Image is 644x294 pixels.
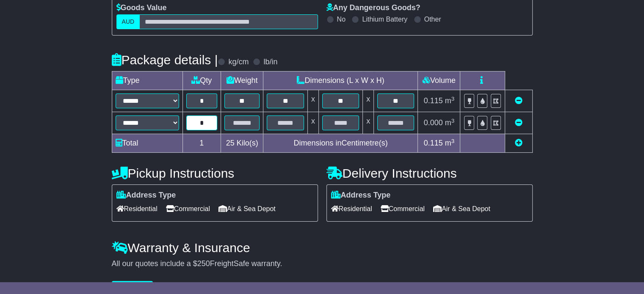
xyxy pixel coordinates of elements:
[182,71,221,90] td: Qty
[433,202,490,215] span: Air & Sea Depot
[197,259,210,268] span: 250
[116,14,140,29] label: AUD
[445,96,455,105] span: m
[445,118,455,127] span: m
[221,71,263,90] td: Weight
[263,134,418,153] td: Dimensions in Centimetre(s)
[424,118,443,127] span: 0.000
[226,139,235,147] span: 25
[424,15,441,23] label: Other
[451,138,455,144] sup: 3
[326,166,533,180] h4: Delivery Instructions
[166,202,210,215] span: Commercial
[112,53,218,67] h4: Package details |
[112,71,182,90] td: Type
[445,139,455,147] span: m
[451,118,455,124] sup: 3
[331,191,391,200] label: Address Type
[116,3,167,13] label: Goods Value
[363,90,374,112] td: x
[112,166,318,180] h4: Pickup Instructions
[362,15,407,23] label: Lithium Battery
[515,96,522,105] a: Remove this item
[221,134,263,153] td: Kilo(s)
[307,112,318,134] td: x
[263,58,277,67] label: lb/in
[263,71,418,90] td: Dimensions (L x W x H)
[363,112,374,134] td: x
[116,202,158,215] span: Residential
[337,15,345,23] label: No
[515,139,522,147] a: Add new item
[112,259,533,269] div: All our quotes include a $ FreightSafe warranty.
[116,191,176,200] label: Address Type
[182,134,221,153] td: 1
[418,71,460,90] td: Volume
[307,90,318,112] td: x
[112,134,182,153] td: Total
[218,202,276,215] span: Air & Sea Depot
[228,58,249,67] label: kg/cm
[112,241,533,255] h4: Warranty & Insurance
[331,202,372,215] span: Residential
[424,139,443,147] span: 0.115
[424,96,443,105] span: 0.115
[451,96,455,102] sup: 3
[326,3,420,13] label: Any Dangerous Goods?
[381,202,425,215] span: Commercial
[515,118,522,127] a: Remove this item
